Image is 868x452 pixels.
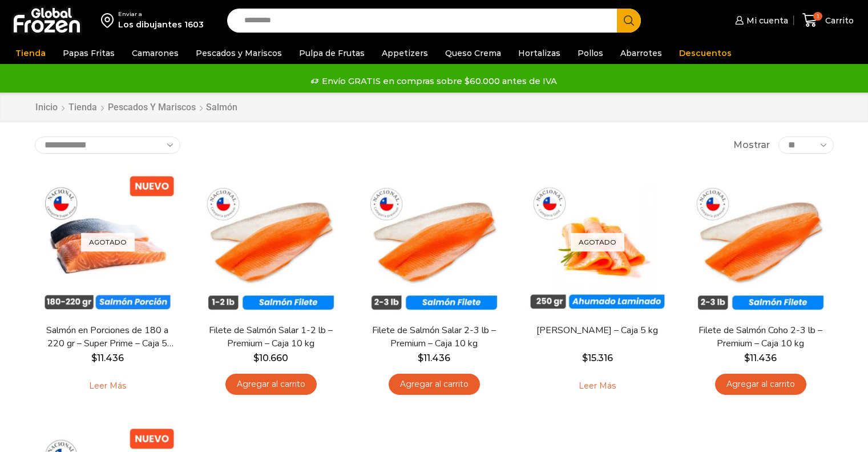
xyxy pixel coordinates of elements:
button: Search button [617,9,641,33]
a: Descuentos [673,42,737,64]
a: Leé más sobre “Salmón Ahumado Laminado - Caja 5 kg” [561,374,633,398]
span: 1 [813,12,822,21]
bdi: 15.316 [582,353,613,363]
a: Appetizers [376,42,434,64]
a: [PERSON_NAME] – Caja 5 kg [531,324,663,337]
a: Pollos [572,42,609,64]
span: $ [418,353,423,363]
a: Abarrotes [615,42,668,64]
a: Inicio [35,101,58,114]
bdi: 11.436 [91,353,124,363]
div: Enviar a [118,10,204,18]
span: $ [582,353,588,363]
a: Camarones [126,42,184,64]
span: Carrito [822,15,854,26]
a: Hortalizas [512,42,566,64]
h1: Salmón [206,102,237,113]
span: Mostrar [733,139,770,152]
bdi: 11.436 [418,353,450,363]
a: Tienda [68,101,98,114]
a: Agregar al carrito: “Filete de Salmón Salar 1-2 lb – Premium - Caja 10 kg” [225,374,317,395]
a: Mi cuenta [732,9,788,32]
a: Pulpa de Frutas [293,42,370,64]
a: Agregar al carrito: “Filete de Salmón Salar 2-3 lb - Premium - Caja 10 kg” [389,374,480,395]
span: $ [253,353,259,363]
select: Pedido de la tienda [35,137,180,154]
div: Los dibujantes 1603 [118,19,204,30]
span: Mi cuenta [744,15,788,26]
a: Filete de Salmón Salar 1-2 lb – Premium – Caja 10 kg [205,324,336,350]
span: $ [744,353,750,363]
p: Agotado [571,233,624,252]
a: Queso Crema [439,42,507,64]
a: Pescados y Mariscos [190,42,288,64]
a: Salmón en Porciones de 180 a 220 gr – Super Prime – Caja 5 kg [42,324,173,350]
a: Filete de Salmón Salar 2-3 lb – Premium – Caja 10 kg [368,324,499,350]
span: $ [91,353,97,363]
bdi: 11.436 [744,353,777,363]
a: Filete de Salmón Coho 2-3 lb – Premium – Caja 10 kg [695,324,826,350]
a: Tienda [10,42,51,64]
a: Agregar al carrito: “Filete de Salmón Coho 2-3 lb - Premium - Caja 10 kg” [715,374,806,395]
a: Pescados y Mariscos [107,101,196,114]
img: address-field-icon.svg [101,10,118,30]
p: Agotado [81,233,135,252]
bdi: 10.660 [253,353,288,363]
nav: Breadcrumb [35,101,237,114]
a: Papas Fritas [57,42,120,64]
a: 1 Carrito [800,7,857,34]
a: Leé más sobre “Salmón en Porciones de 180 a 220 gr - Super Prime - Caja 5 kg” [71,374,144,398]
